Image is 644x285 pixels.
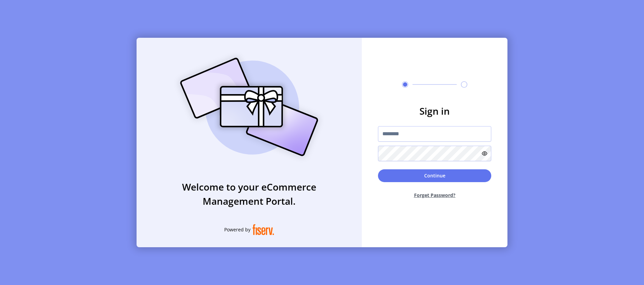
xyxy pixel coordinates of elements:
[378,104,491,118] h3: Sign in
[170,50,328,164] img: card_Illustration.svg
[378,169,491,182] button: Continue
[378,186,491,204] button: Forget Password?
[224,226,251,233] span: Powered by
[137,180,362,208] h3: Welcome to your eCommerce Management Portal.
